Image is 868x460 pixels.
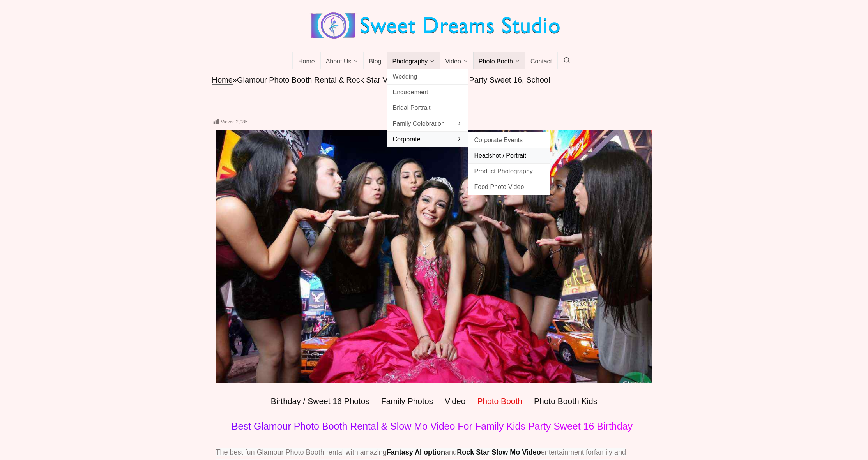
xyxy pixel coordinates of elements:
a: Contact [525,52,558,69]
span: Best Glamour Photo Booth Rental & Slow Mo Video For Family Kids Party Sweet 16 Birthday [232,421,633,432]
a: Video [439,391,471,411]
a: Corporate Events [468,132,550,148]
a: Video [440,52,474,69]
img: sweet 16 birthday photography photo booth party rental entertainment nj ny [216,130,652,383]
nav: breadcrumbs [212,75,656,85]
a: Fantasy AI option [387,448,445,456]
span: Corporate Events [474,135,544,145]
a: Birthday / Sweet 16 Photos [265,391,375,411]
span: Wedding [392,71,463,82]
a: Photo Booth Kids [528,391,603,411]
span: The best fun Glamour Photo Booth rental with amazing and entertainment for [216,448,594,456]
a: Corporate [387,132,468,147]
a: Headshot / Portrait [468,148,550,164]
span: Family Celebration [392,118,463,129]
span: Corporate [392,134,463,145]
span: Views: [221,119,235,125]
a: Photography [387,52,440,69]
a: Engagement [387,85,468,100]
a: Bridal Portrait [387,100,468,116]
a: About Us [320,52,364,69]
img: Best Wedding Event Photography Photo Booth Videography NJ NY [308,12,560,40]
span: Photography [392,58,428,66]
span: 2,985 [236,119,247,125]
a: Home [212,76,233,85]
a: Photo Booth [473,52,525,69]
a: Wedding [387,69,468,85]
a: Product Photography [468,164,550,179]
span: Contact [530,58,552,66]
span: Product Photography [474,166,544,176]
a: Food Photo Video [468,179,550,194]
a: Photo Booth [471,391,528,411]
a: Family Celebration [387,116,468,132]
span: Video [445,58,461,66]
span: Blog [369,58,381,66]
span: Photo Booth [479,58,513,66]
a: Rock Star Slow Mo Video [457,448,541,456]
a: Family Photos [375,391,439,411]
span: Headshot / Portrait [474,150,544,161]
span: Engagement [392,87,463,97]
span: About Us [326,58,352,66]
span: Bridal Portrait [392,102,463,113]
span: » [233,76,237,84]
span: Home [298,58,315,66]
span: Food Photo Video [474,182,544,192]
span: Glamour Photo Booth Rental & Rock Star Video Booth for Birthday Party Sweet 16, School [237,76,550,84]
a: Blog [363,52,387,69]
a: Home [292,52,321,69]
